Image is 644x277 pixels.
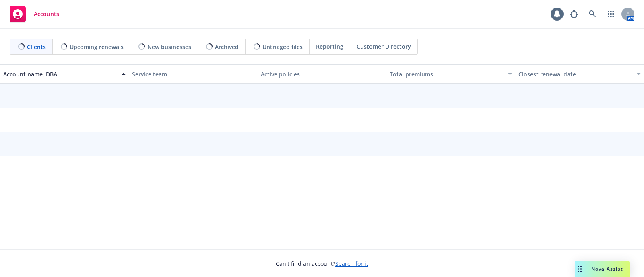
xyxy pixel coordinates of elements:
a: Accounts [6,3,62,25]
button: Total premiums [386,64,515,84]
span: Clients [27,43,46,51]
a: Report a Bug [566,6,582,22]
span: New businesses [147,43,191,51]
button: Closest renewal date [515,64,644,84]
button: Nova Assist [575,261,630,277]
span: Customer Directory [357,42,411,51]
span: Can't find an account? [276,259,368,268]
div: Drag to move [575,261,585,277]
button: Service team [129,64,258,84]
span: Archived [215,43,239,51]
span: Untriaged files [262,43,303,51]
a: Search [584,6,601,22]
span: Upcoming renewals [70,43,124,51]
div: Active policies [261,70,383,78]
div: Service team [132,70,254,78]
div: Total premiums [390,70,503,78]
span: Reporting [316,42,343,51]
div: Closest renewal date [518,70,632,78]
span: Nova Assist [591,265,623,272]
div: Account name, DBA [3,70,117,78]
span: Accounts [34,11,59,17]
button: Active policies [258,64,386,84]
a: Switch app [603,6,619,22]
a: Search for it [335,260,368,267]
